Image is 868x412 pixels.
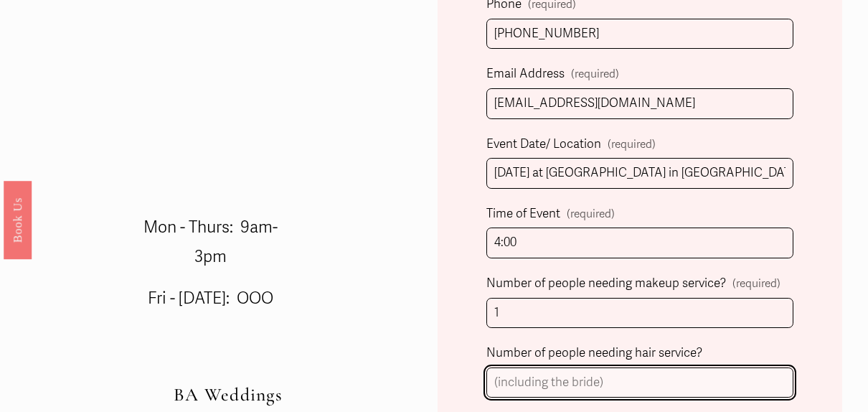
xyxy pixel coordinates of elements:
[486,298,793,329] input: (including the bride)
[486,273,726,295] span: Number of people needing makeup service?
[732,274,780,294] span: (required)
[571,65,619,85] span: (required)
[486,63,565,85] span: Email Address
[486,367,793,398] input: (including the bride)
[486,203,560,225] span: Time of Event
[26,384,430,406] h2: BA Weddings
[148,289,273,309] span: Fri - [DATE]: OOO
[486,342,702,365] span: Number of people needing hair service?
[4,181,32,259] a: Book Us
[143,217,278,267] span: Mon - Thurs: 9am-3pm
[608,135,656,155] span: (required)
[486,228,793,258] input: (estimated time)
[486,134,601,156] span: Event Date/ Location
[567,205,615,225] span: (required)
